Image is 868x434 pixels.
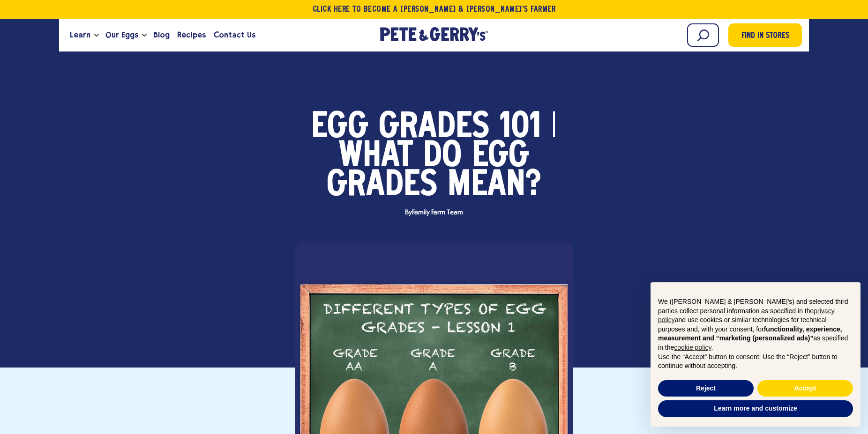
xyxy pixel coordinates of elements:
[728,23,802,47] a: Find in Stores
[339,142,413,171] span: What
[448,171,541,200] span: Mean?
[741,30,789,43] span: Find in Stores
[658,297,853,353] p: We ([PERSON_NAME] & [PERSON_NAME]'s) and selected third parties collect personal information as s...
[757,380,853,397] button: Accept
[105,29,138,41] span: Our Eggs
[66,22,94,48] a: Learn
[674,344,711,351] a: cookie policy
[153,29,170,41] span: Blog
[327,171,437,200] span: Grades
[658,380,754,397] button: Reject
[150,22,173,48] a: Blog
[412,209,463,216] span: Family Farm Team
[379,113,489,142] span: Grades
[658,353,853,371] p: Use the “Accept” button to consent. Use the “Reject” button to continue without accepting.
[687,23,719,47] input: Search
[173,22,210,48] a: Recipes
[214,29,255,41] span: Contact Us
[311,113,368,142] span: Egg
[70,29,90,41] span: Learn
[94,34,99,37] button: Open the dropdown menu for Learn
[142,34,147,37] button: Open the dropdown menu for Our Eggs
[102,22,142,48] a: Our Eggs
[210,22,259,48] a: Contact Us
[500,113,541,142] span: 101
[177,29,206,41] span: Recipes
[551,113,557,142] span: |
[423,142,462,171] span: Do
[472,142,529,171] span: Egg
[400,209,468,216] span: By
[658,400,853,417] button: Learn more and customize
